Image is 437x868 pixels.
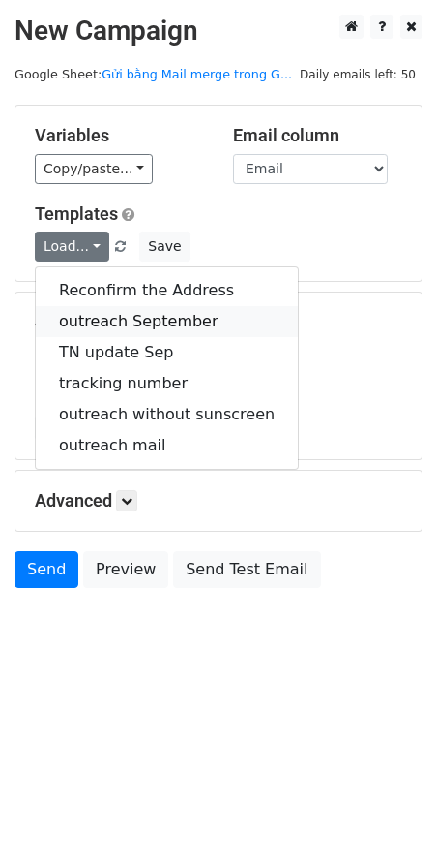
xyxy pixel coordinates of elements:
a: outreach September [36,306,298,337]
iframe: Chat Widget [340,775,437,868]
a: Daily emails left: 50 [293,67,422,81]
a: Gửi bằng Mail merge trong G... [102,67,292,81]
a: outreach without sunscreen [36,399,298,430]
small: Google Sheet: [15,67,292,81]
span: Daily emails left: 50 [293,64,422,85]
button: Save [139,232,189,262]
a: Send Test Email [173,551,320,588]
a: Copy/paste... [35,154,153,184]
h5: Email column [233,125,402,146]
h5: Advanced [35,490,402,511]
a: Load... [35,232,109,262]
a: Preview [83,551,168,588]
a: TN update Sep [36,337,298,368]
a: Send [15,551,78,588]
a: Reconfirm the Address [36,275,298,306]
a: tracking number [36,368,298,399]
h5: Variables [35,125,204,146]
a: Templates [35,203,118,224]
h2: New Campaign [15,15,422,47]
a: outreach mail [36,430,298,461]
